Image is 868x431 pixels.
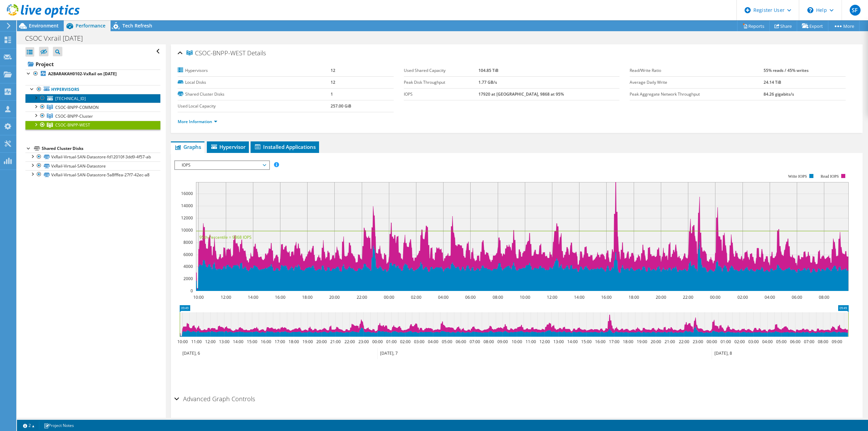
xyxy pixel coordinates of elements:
text: 08:00 [818,339,828,345]
text: 01:00 [721,339,731,345]
b: 257.00 GiB [331,103,351,109]
a: Reports [737,21,770,31]
a: Project Notes [39,421,79,430]
text: 18:00 [289,339,299,345]
text: 03:00 [748,339,759,345]
text: 15:00 [247,339,257,345]
text: 13:00 [553,339,564,345]
text: 10:00 [520,294,530,300]
text: 20:00 [316,339,327,345]
text: 06:00 [792,294,802,300]
a: VxRail-Virtual-SAN-Datastore-5a8fffea-27f7-42ec-a8 [25,170,160,179]
text: 14:00 [574,294,585,300]
text: 16:00 [601,294,612,300]
text: 23:00 [693,339,703,345]
a: VxRail-Virtual-SAN-Datastore [25,161,160,170]
text: 06:00 [456,339,466,345]
label: Peak Disk Throughput [404,79,478,86]
text: 04:00 [762,339,773,345]
label: IOPS [404,91,478,98]
a: [TECHNICAL_ID] [25,94,160,103]
text: 10:00 [193,294,204,300]
text: 03:00 [414,339,425,345]
text: 16:00 [261,339,271,345]
text: 18:00 [623,339,633,345]
text: 02:00 [734,339,745,345]
text: 18:00 [302,294,313,300]
b: 104.85 TiB [478,67,498,73]
text: 15:00 [581,339,592,345]
text: 00:00 [707,339,717,345]
text: 22:00 [679,339,689,345]
a: Hypervisors [25,85,160,94]
text: 13:00 [219,339,230,345]
h2: Advanced Graph Controls [174,392,255,406]
span: [TECHNICAL_ID] [55,96,86,101]
b: 12 [331,67,335,73]
label: Used Local Capacity [178,103,331,110]
a: Share [769,21,797,31]
text: 17:00 [275,339,285,345]
text: 06:00 [790,339,801,345]
text: 19:00 [302,339,313,345]
text: 21:00 [665,339,675,345]
text: 05:00 [442,339,452,345]
text: 14:00 [248,294,258,300]
span: CSOC-BNPP-Cluster [55,113,93,119]
text: 6000 [183,252,193,257]
a: A2BARAKAH0102-VxRail on [DATE] [25,70,160,78]
label: Local Disks [178,79,331,86]
text: 04:00 [438,294,449,300]
text: 00:00 [384,294,394,300]
label: Used Shared Capacity [404,67,478,74]
text: 22:00 [357,294,367,300]
text: 16:00 [275,294,285,300]
text: Write IOPS [788,174,807,179]
text: 12:00 [539,339,550,345]
b: 24.14 TiB [764,79,781,85]
text: 08:00 [819,294,829,300]
label: Average Daily Write [630,79,764,86]
h1: CSOC Vxrail [DATE] [22,35,93,42]
text: 20:00 [651,339,661,345]
span: IOPS [178,161,265,169]
text: 02:00 [411,294,421,300]
text: 12:00 [205,339,216,345]
text: 12:00 [547,294,557,300]
text: 01:00 [386,339,397,345]
a: 2 [18,421,39,430]
a: CSOC-BNPP-Cluster [25,112,160,120]
text: 20:00 [656,294,666,300]
b: A2BARAKAH0102-VxRail on [DATE] [48,71,117,77]
text: 16000 [181,191,193,196]
text: 22:00 [683,294,693,300]
text: 23:00 [358,339,369,345]
text: 07:00 [470,339,480,345]
text: 09:00 [497,339,508,345]
text: 08:00 [493,294,503,300]
span: Installed Applications [254,143,316,150]
a: More [828,21,860,31]
text: 19:00 [637,339,647,345]
text: 20:00 [329,294,340,300]
text: Read IOPS [821,174,839,179]
span: Graphs [174,143,201,150]
label: Hypervisors [178,67,331,74]
text: 09:00 [832,339,842,345]
text: 04:00 [765,294,775,300]
text: 11:00 [191,339,202,345]
b: 1 [331,91,333,97]
b: 84.26 gigabits/s [764,91,794,97]
label: Shared Cluster Disks [178,91,331,98]
text: 10000 [181,227,193,233]
span: CSOC-BNPP-WEST [55,122,90,128]
b: 17920 at [GEOGRAPHIC_DATA], 9868 at 95% [478,91,564,97]
text: 95th Percentile = 9868 IOPS [199,234,252,240]
span: CSOC-BNPP-COMMON [55,104,99,110]
text: 2000 [183,276,193,281]
text: 0 [191,288,193,294]
b: 55% reads / 45% writes [764,67,809,73]
a: CSOC-BNPP-WEST [25,121,160,130]
span: SF [850,5,861,16]
span: Environment [29,22,59,29]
